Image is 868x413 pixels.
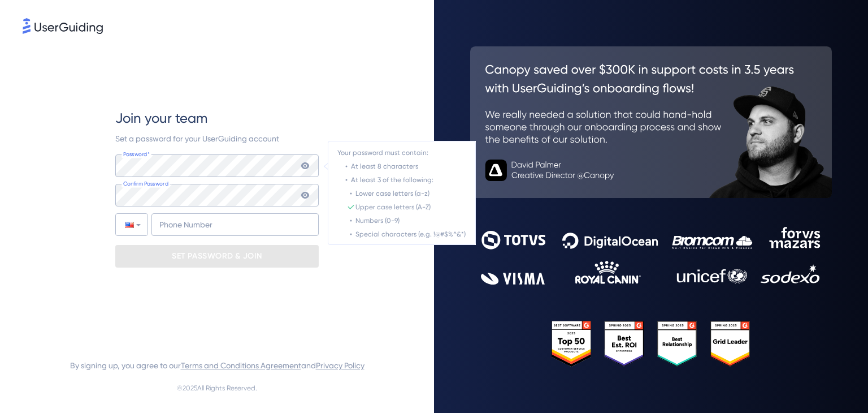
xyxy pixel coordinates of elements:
[355,203,431,212] div: Upper case letters (A-Z)
[337,148,428,157] div: Your password must contain:
[116,214,147,235] div: United States: + 1
[481,227,821,285] img: 9302ce2ac39453076f5bc0f2f2ca889b.svg
[177,381,257,395] span: © 2025 All Rights Reserved.
[355,189,429,198] div: Lower case letters (a-z)
[351,162,418,171] div: At least 8 characters
[552,321,750,366] img: 25303e33045975176eb484905ab012ff.svg
[151,213,319,236] input: Phone Number
[70,359,364,372] span: By signing up, you agree to our and
[181,361,301,370] a: Terms and Conditions Agreement
[351,175,433,184] div: At least 3 of the following:
[115,109,207,127] span: Join your team
[355,216,400,225] div: Numbers (0-9)
[316,361,364,370] a: Privacy Policy
[355,230,466,239] div: Special characters (e.g. !@#$%^&*)
[23,18,103,34] img: 8faab4ba6bc7696a72372aa768b0286c.svg
[115,134,279,143] span: Set a password for your UserGuiding account
[172,247,262,265] p: SET PASSWORD & JOIN
[470,46,832,198] img: 26c0aa7c25a843aed4baddd2b5e0fa68.svg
